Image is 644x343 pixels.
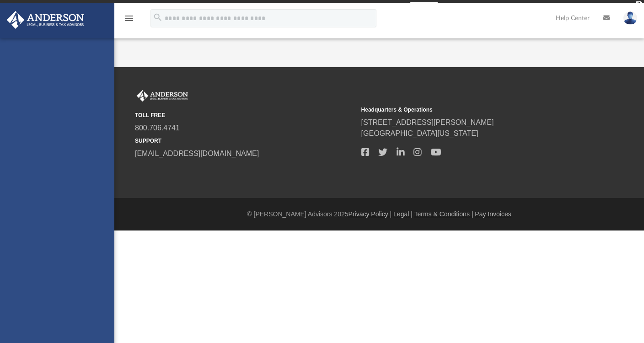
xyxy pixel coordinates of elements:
div: Get a chance to win 6 months of Platinum for free just by filling out this [206,2,406,13]
div: © [PERSON_NAME] Advisors 2025 [114,209,644,219]
img: Anderson Advisors Platinum Portal [4,11,87,29]
img: User Pic [623,11,637,25]
i: menu [123,13,134,24]
div: close [636,1,642,7]
a: [GEOGRAPHIC_DATA][US_STATE] [361,129,478,137]
a: [STREET_ADDRESS][PERSON_NAME] [361,118,494,126]
a: 800.706.4741 [135,124,180,132]
img: Anderson Advisors Platinum Portal [135,90,190,102]
small: SUPPORT [135,137,355,145]
a: Legal | [393,210,413,218]
a: [EMAIL_ADDRESS][DOMAIN_NAME] [135,150,259,157]
a: survey [410,2,438,13]
small: TOLL FREE [135,111,355,119]
small: Headquarters & Operations [361,106,581,114]
a: Terms & Conditions | [414,210,473,218]
a: Pay Invoices [475,210,511,218]
i: search [153,12,163,22]
a: menu [123,17,134,24]
a: Privacy Policy | [349,210,392,218]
